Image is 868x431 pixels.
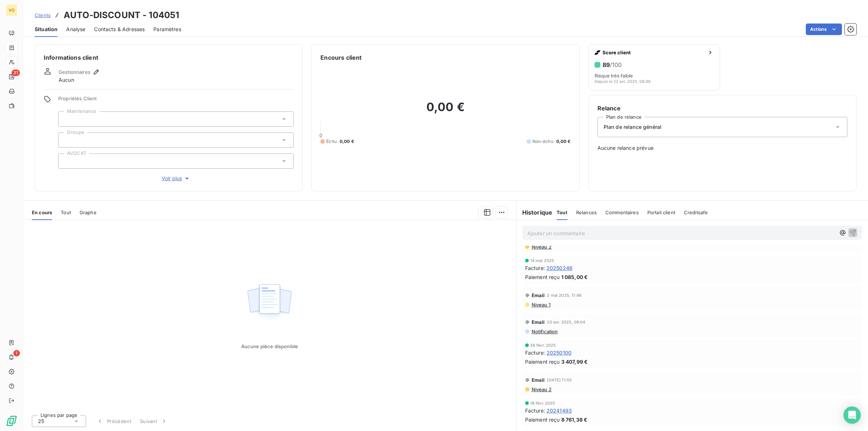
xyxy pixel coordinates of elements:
a: Clients [35,12,51,19]
button: Actions [806,24,842,35]
span: 20250246 [546,264,573,272]
span: Email [532,377,545,383]
span: Propriétés Client [58,96,294,106]
span: Facture : [525,407,545,414]
span: Non-échu [532,138,553,145]
button: Voir plus [58,174,294,182]
span: 26 févr. 2025 [530,343,556,347]
input: Ajouter une valeur [64,137,70,143]
h6: Historique [516,208,553,217]
input: Ajouter une valeur [64,158,70,164]
span: Paiement reçu [525,273,560,281]
span: Creditsafe [684,210,708,215]
span: Niveau 2 [531,244,552,250]
span: Risque très faible [595,73,633,79]
span: Graphe [80,210,97,215]
span: Tout [61,210,71,215]
span: Échu [326,138,337,145]
span: 0 [319,132,322,138]
span: Portail client [647,210,675,215]
h6: Relance [597,104,847,113]
span: 3 407,99 € [561,358,588,365]
span: Email [532,319,545,325]
button: Suivant [136,414,172,429]
span: 2 mai 2025, 11:46 [547,293,582,297]
h6: Encours client [320,53,362,62]
span: /100 [610,61,622,68]
span: Paiement reçu [525,416,560,423]
span: 31 [12,69,20,76]
span: Notification [531,329,558,334]
span: Aucune relance prévue [597,144,847,152]
span: Paiement reçu [525,358,560,365]
span: Niveau 1 [531,302,550,308]
span: Commentaires [605,210,639,215]
span: Niveau 2 [531,386,552,392]
button: Précédent [92,414,136,429]
span: Clients [35,12,51,18]
h3: AUTO-DISCOUNT - 104051 [64,9,179,22]
span: Contacts & Adresses [94,26,145,33]
span: 20241493 [546,407,572,414]
div: Open Intercom Messenger [843,406,861,424]
span: Paramètres [153,26,181,33]
span: 0,00 € [340,138,354,145]
span: Facture : [525,349,545,356]
span: Tout [557,210,567,215]
span: 1 085,00 € [561,273,588,281]
span: Facture : [525,264,545,272]
span: Plan de relance général [604,123,661,131]
span: 20250100 [546,349,571,356]
span: En cours [32,210,52,215]
input: Ajouter une valeur [64,116,70,122]
span: 8 761,38 € [561,416,588,423]
span: [DATE] 11:55 [547,378,572,382]
button: Score client89/100Risque très faibleDepuis le 22 avr. 2025, 08:46 [588,44,720,90]
span: Aucune pièce disponible [241,343,298,349]
span: Depuis le 22 avr. 2025, 08:46 [595,79,651,84]
span: 14 mai 2025 [530,258,554,263]
span: Analyse [66,26,85,33]
span: 0,00 € [556,138,571,145]
h6: 89 [603,61,622,68]
span: 18 févr. 2025 [530,401,556,405]
span: Gestionnaires [59,69,90,75]
span: Voir plus [162,175,191,182]
img: Empty state [246,280,293,325]
h2: 0,00 € [320,100,570,122]
span: Relances [576,210,597,215]
span: 25 [38,418,44,425]
div: VO [6,4,17,16]
span: Situation [35,26,58,33]
span: Email [532,292,545,298]
span: Aucun [59,76,74,84]
span: 20 avr. 2025, 09:04 [547,320,585,324]
img: Logo LeanPay [6,415,17,427]
span: Score client [603,50,705,55]
span: 1 [13,350,20,356]
h6: Informations client [44,53,294,62]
